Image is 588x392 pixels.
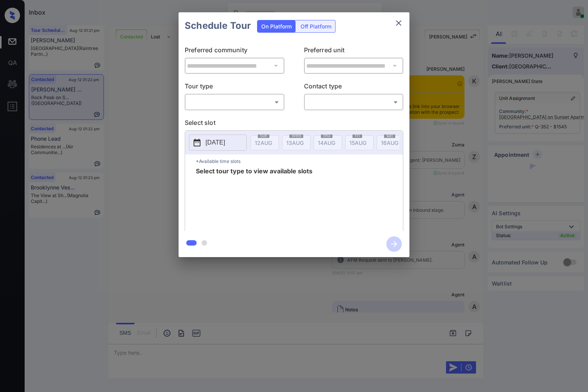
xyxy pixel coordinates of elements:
p: *Available time slots [196,154,403,168]
p: [DATE] [205,138,225,147]
div: Off Platform [297,20,335,32]
p: Select slot [185,118,403,130]
span: Select tour type to view available slots [196,168,312,229]
button: [DATE] [189,135,247,151]
h2: Schedule Tour [179,12,257,39]
div: On Platform [257,20,296,32]
p: Preferred community [185,45,284,58]
p: Contact type [304,81,404,94]
p: Tour type [185,81,284,94]
button: close [391,15,406,31]
p: Preferred unit [304,45,404,58]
